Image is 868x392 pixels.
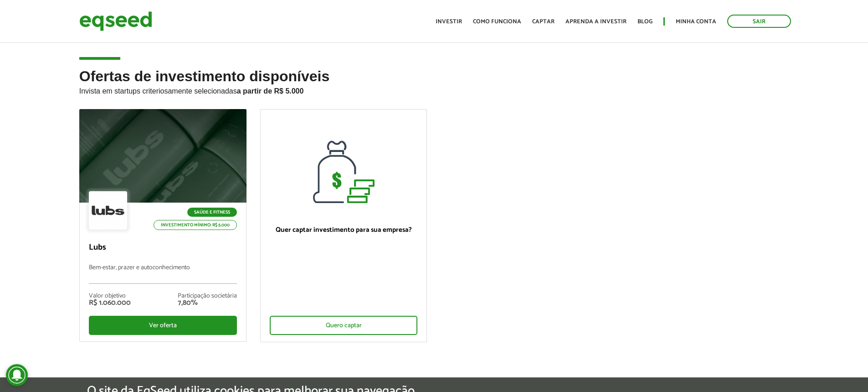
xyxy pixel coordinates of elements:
a: Quer captar investimento para sua empresa? Quero captar [260,109,427,342]
a: Sair [727,15,791,28]
h2: Ofertas de investimento disponíveis [79,68,789,109]
div: Participação societária [178,293,237,299]
p: Quer captar investimento para sua empresa? [270,226,418,234]
p: Saúde e Fitness [187,208,237,217]
strong: a partir de R$ 5.000 [237,87,304,95]
img: EqSeed [79,9,152,33]
p: Bem-estar, prazer e autoconhecimento [89,264,237,284]
div: Valor objetivo [89,293,131,299]
div: 7,80% [178,299,237,307]
a: Aprenda a investir [565,19,627,25]
a: Investir [436,19,462,25]
p: Investimento mínimo: R$ 5.000 [154,220,237,230]
p: Invista em startups criteriosamente selecionadas [79,84,789,95]
a: Como funciona [473,19,521,25]
a: Captar [532,19,555,25]
div: Ver oferta [89,316,237,335]
a: Saúde e Fitness Investimento mínimo: R$ 5.000 Lubs Bem-estar, prazer e autoconhecimento Valor obj... [79,109,247,342]
a: Blog [637,19,652,25]
div: R$ 1.060.000 [89,299,131,307]
p: Lubs [89,243,237,253]
div: Quero captar [270,316,418,335]
a: Minha conta [676,19,716,25]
